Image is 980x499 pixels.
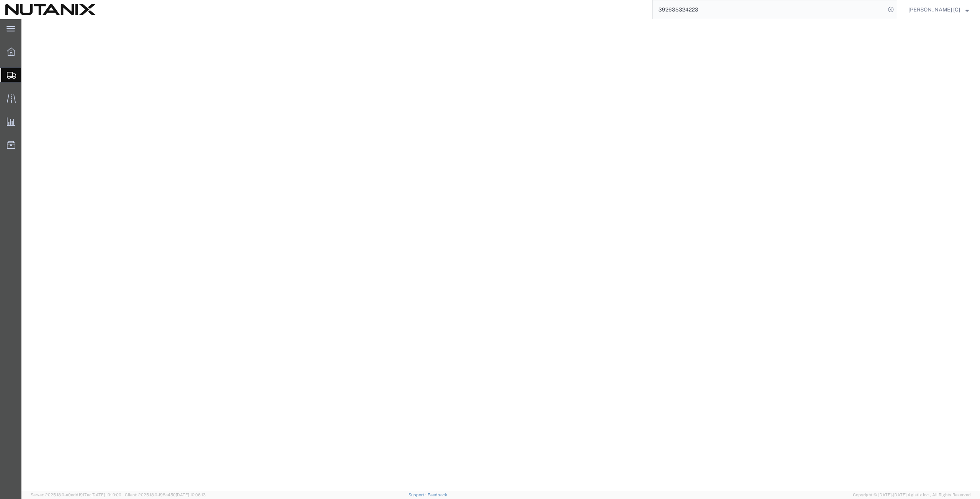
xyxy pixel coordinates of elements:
span: [DATE] 10:10:00 [91,492,121,497]
span: Server: 2025.18.0-a0edd1917ac [31,492,121,497]
iframe: FS Legacy Container [21,19,980,491]
span: [DATE] 10:06:13 [176,492,206,497]
a: Support [408,492,428,497]
input: Search for shipment number, reference number [653,0,885,19]
button: [PERSON_NAME] [C] [908,5,969,14]
a: Feedback [428,492,447,497]
span: Client: 2025.18.0-198a450 [125,492,206,497]
img: logo [5,4,96,15]
span: Copyright © [DATE]-[DATE] Agistix Inc., All Rights Reserved [853,492,971,498]
span: Arthur Campos [C] [908,5,960,14]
